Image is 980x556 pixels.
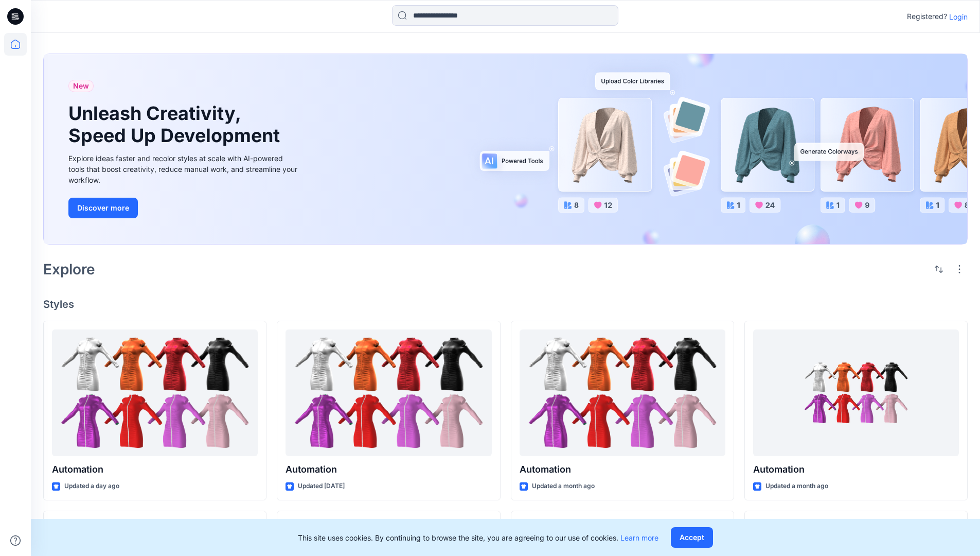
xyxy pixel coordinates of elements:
[68,102,284,147] h1: Unleash Creativity, Speed Up Development
[753,329,959,457] a: Automation
[907,10,947,23] p: Registered?
[520,329,725,457] a: Automation
[286,462,491,477] p: Automation
[73,80,89,92] span: New
[52,462,258,477] p: Automation
[52,329,258,457] a: Automation
[64,481,119,492] p: Updated a day ago
[765,481,828,492] p: Updated a month ago
[68,198,300,218] a: Discover more
[286,329,491,457] a: Automation
[43,298,968,310] h4: Styles
[949,11,968,22] p: Login
[671,527,713,548] button: Accept
[298,481,345,492] p: Updated [DATE]
[43,261,95,277] h2: Explore
[298,532,658,543] p: This site uses cookies. By continuing to browse the site, you are agreeing to our use of cookies.
[532,481,595,492] p: Updated a month ago
[68,198,138,218] button: Discover more
[68,153,300,185] div: Explore ideas faster and recolor styles at scale with AI-powered tools that boost creativity, red...
[620,533,658,542] a: Learn more
[753,462,959,477] p: Automation
[520,462,725,477] p: Automation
